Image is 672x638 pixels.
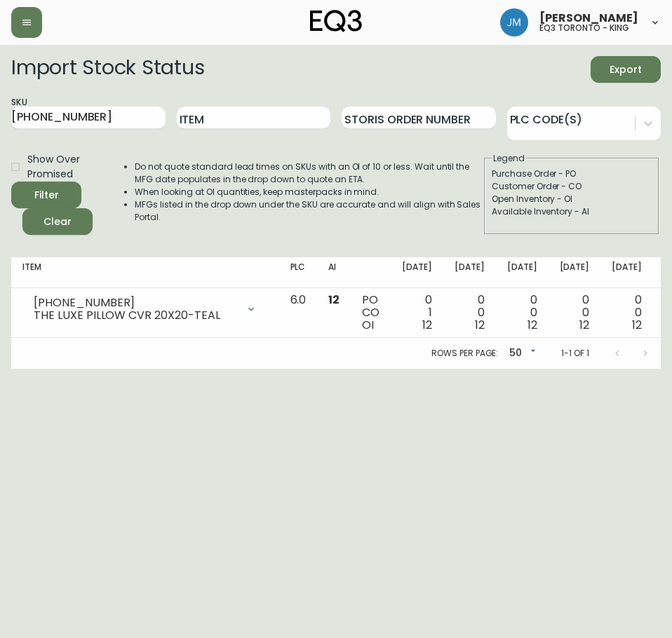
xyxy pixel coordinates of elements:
[135,161,483,186] li: Do not quote standard lead times on SKUs with an OI of 10 or less. Wait until the MFG date popula...
[135,198,483,224] li: MFGs listed in the drop down under the SKU are accurate and will align with Sales Portal.
[560,294,590,332] div: 0 0
[11,56,204,83] h2: Import Stock Status
[443,257,496,288] th: [DATE]
[600,257,653,288] th: [DATE]
[431,347,498,360] p: Rows per page:
[34,309,237,322] div: THE LUXE PILLOW CVR 20X20-TEAL
[22,208,93,235] button: Clear
[492,168,652,180] div: Purchase Order - PO
[561,347,589,360] p: 1-1 of 1
[475,317,485,333] span: 12
[34,297,237,309] div: [PHONE_NUMBER]
[455,294,485,332] div: 0 0
[328,292,340,308] span: 12
[579,317,589,333] span: 12
[527,317,537,333] span: 12
[279,288,318,338] td: 6.0
[492,180,652,193] div: Customer Order - CO
[391,257,443,288] th: [DATE]
[539,24,629,32] h5: eq3 toronto - king
[402,294,432,332] div: 0 1
[632,317,642,333] span: 12
[591,56,661,83] button: Export
[507,294,537,332] div: 0 0
[612,294,642,332] div: 0 0
[492,152,526,165] legend: Legend
[539,13,638,24] span: [PERSON_NAME]
[362,317,374,333] span: OI
[27,152,95,182] span: Show Over Promised
[492,205,652,218] div: Available Inventory - AI
[135,186,483,198] li: When looking at OI quantities, keep masterpacks in mind.
[500,8,528,36] img: b88646003a19a9f750de19192e969c24
[22,294,268,325] div: [PHONE_NUMBER]THE LUXE PILLOW CVR 20X20-TEAL
[317,257,351,288] th: AI
[11,182,81,208] button: Filter
[602,61,650,79] span: Export
[492,193,652,205] div: Open Inventory - OI
[310,10,362,32] img: logo
[504,342,539,365] div: 50
[362,294,379,332] div: PO CO
[496,257,549,288] th: [DATE]
[279,257,318,288] th: PLC
[34,213,81,231] span: Clear
[422,317,432,333] span: 12
[549,257,601,288] th: [DATE]
[11,257,279,288] th: Item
